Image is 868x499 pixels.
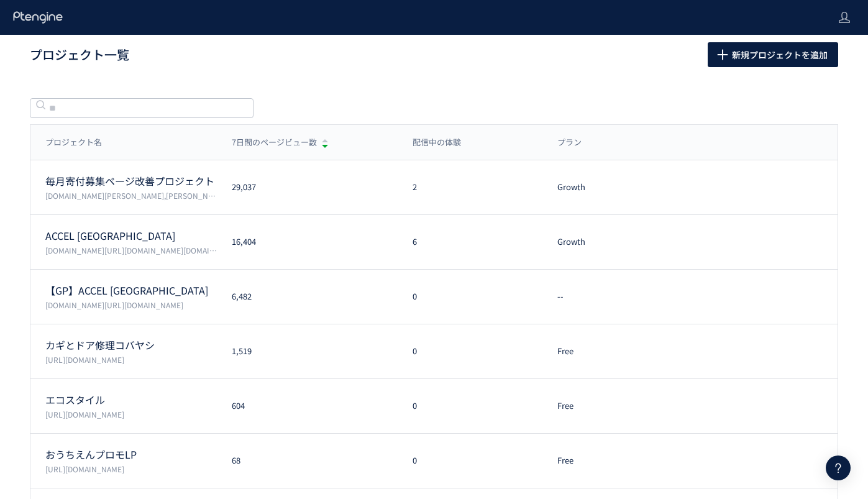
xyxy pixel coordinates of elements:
p: エコスタイル [45,393,217,407]
div: 6 [398,236,542,248]
div: 1,519 [217,346,398,357]
div: Free [542,455,651,467]
span: プラン [557,137,582,149]
div: 604 [217,400,398,412]
div: 2 [398,181,542,193]
div: 0 [398,455,542,467]
p: https://www.style-eco.com/takuhai-kaitori/ [45,409,217,419]
span: 7日間のページビュー数 [232,137,317,149]
div: Free [542,346,651,357]
p: accel-japan.com/,secure-link.jp/,trendfocus-media.com [45,245,217,255]
div: Growth [542,181,651,193]
div: 0 [398,291,542,303]
div: 0 [398,400,542,412]
span: プロジェクト名 [45,137,102,149]
button: 新規プロジェクトを追加 [708,42,838,67]
span: 新規プロジェクトを追加 [732,42,828,67]
p: www.cira-foundation.or.jp,cira-foundation.my.salesforce-sites.com/ [45,190,217,201]
p: おうちえんプロモLP [45,447,217,462]
div: 68 [217,455,398,467]
p: https://i.ouchien.jp/ [45,464,217,474]
p: 毎月寄付募集ページ改善プロジェクト [45,174,217,188]
p: https://kagidoakobayashi.com/lp/ [45,354,217,365]
span: 配信中の体験 [413,137,461,149]
div: 16,404 [217,236,398,248]
div: 0 [398,346,542,357]
div: 6,482 [217,291,398,303]
div: 29,037 [217,181,398,193]
p: ACCEL JAPAN [45,229,217,243]
p: カギとドア修理コバヤシ [45,338,217,352]
div: Free [542,400,651,412]
p: 【GP】ACCEL JAPAN [45,283,217,298]
p: accel-japan.com/,secure-link.jp/ [45,300,217,310]
h1: プロジェクト一覧 [30,46,680,64]
div: Growth [542,236,651,248]
div: -- [542,291,651,303]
